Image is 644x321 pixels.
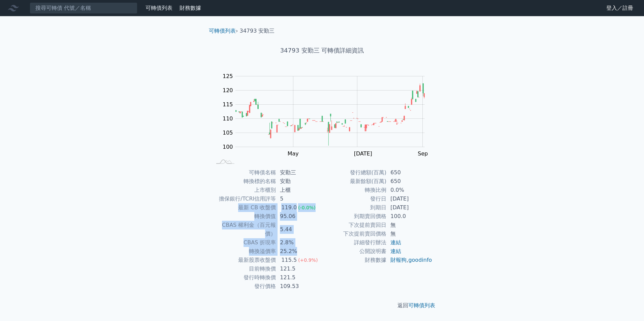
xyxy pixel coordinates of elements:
g: Series [235,83,424,146]
td: 下次提前賣回價格 [322,229,386,238]
td: 安勤三 [276,168,322,177]
a: 可轉債列表 [209,28,236,34]
tspan: 120 [223,87,233,94]
td: 目前轉換價 [212,264,276,273]
td: 0.0% [386,186,432,194]
span: (+0.9%) [298,257,318,263]
td: 121.5 [276,273,322,282]
tspan: 125 [223,73,233,79]
td: 121.5 [276,264,322,273]
td: 財務數據 [322,256,386,264]
td: 上市櫃別 [212,186,276,194]
td: 95.06 [276,212,322,221]
td: 轉換溢價率 [212,247,276,256]
p: 返回 [203,301,441,310]
td: 650 [386,177,432,186]
a: 登入／註冊 [601,3,639,13]
td: 發行時轉換價 [212,273,276,282]
td: CBAS 權利金（百元報價） [212,221,276,238]
td: 轉換標的名稱 [212,177,276,186]
td: 可轉債名稱 [212,168,276,177]
td: 轉換比例 [322,186,386,194]
tspan: 110 [223,115,233,122]
td: 發行日 [322,194,386,203]
td: 發行價格 [212,282,276,291]
td: 下次提前賣回日 [322,221,386,229]
h1: 34793 安勤三 可轉債詳細資訊 [203,46,441,55]
td: 上櫃 [276,186,322,194]
td: 到期日 [322,203,386,212]
td: 詳細發行辦法 [322,238,386,247]
div: 115.5 [280,256,298,264]
td: 最新 CB 收盤價 [212,203,276,212]
a: 可轉債列表 [146,5,172,11]
td: 轉換價值 [212,212,276,221]
td: 最新股票收盤價 [212,256,276,264]
li: 34793 安勤三 [240,27,275,35]
td: 最新餘額(百萬) [322,177,386,186]
td: 無 [386,221,432,229]
td: 5 [276,194,322,203]
iframe: Chat Widget [610,289,644,321]
td: 25.2% [276,247,322,256]
tspan: 100 [223,144,233,150]
td: 109.53 [276,282,322,291]
a: 可轉債列表 [408,302,435,309]
a: 連結 [390,239,401,246]
tspan: [DATE] [354,150,372,157]
tspan: May [288,150,299,157]
td: 安勤 [276,177,322,186]
td: , [386,256,432,264]
td: 到期賣回價格 [322,212,386,221]
g: Chart [219,73,435,157]
li: › [209,27,238,35]
td: 公開說明書 [322,247,386,256]
td: 無 [386,229,432,238]
tspan: 115 [223,101,233,108]
span: (-0.0%) [298,205,316,210]
td: [DATE] [386,194,432,203]
input: 搜尋可轉債 代號／名稱 [30,2,137,14]
td: 5.44 [276,221,322,238]
td: 2.8% [276,238,322,247]
div: 119.0 [280,203,298,212]
td: 100.0 [386,212,432,221]
td: CBAS 折現率 [212,238,276,247]
div: 聊天小工具 [610,289,644,321]
a: goodinfo [408,257,432,263]
a: 財務數據 [180,5,201,11]
td: 擔保銀行/TCRI信用評等 [212,194,276,203]
tspan: Sep [418,150,428,157]
a: 連結 [390,248,401,254]
td: 650 [386,168,432,177]
a: 財報狗 [390,257,407,263]
td: [DATE] [386,203,432,212]
td: 發行總額(百萬) [322,168,386,177]
tspan: 105 [223,130,233,136]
